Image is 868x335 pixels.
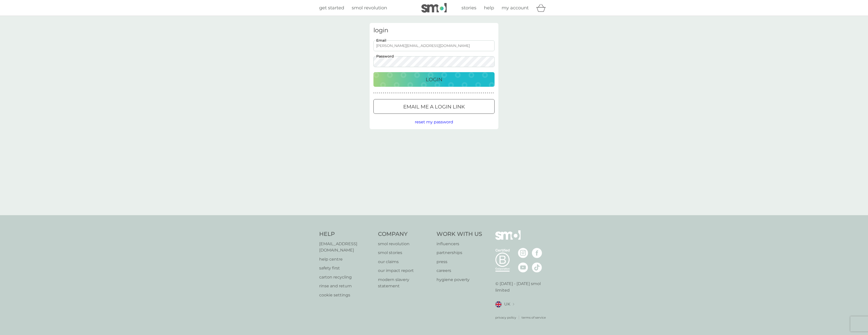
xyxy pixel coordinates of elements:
[466,92,467,94] p: ●
[319,265,373,271] a: safety first
[450,92,451,94] p: ●
[484,5,494,11] span: help
[404,92,405,94] p: ●
[389,92,390,94] p: ●
[493,92,494,94] p: ●
[454,92,455,94] p: ●
[425,92,426,94] p: ●
[522,315,546,320] a: terms of service
[319,256,373,263] a: help centre
[445,92,446,94] p: ●
[479,92,480,94] p: ●
[418,92,419,94] p: ●
[420,92,421,94] p: ●
[393,92,394,94] p: ●
[397,92,398,94] p: ●
[375,92,376,94] p: ●
[427,92,428,94] p: ●
[422,92,423,94] p: ●
[319,5,344,11] span: get started
[378,267,432,274] a: our impact report
[484,4,494,12] a: help
[433,92,434,94] p: ●
[456,92,457,94] p: ●
[470,92,471,94] p: ●
[458,92,459,94] p: ●
[447,92,448,94] p: ●
[429,92,430,94] p: ●
[489,92,490,94] p: ●
[319,292,373,298] a: cookie settings
[518,248,528,258] img: visit the smol Instagram page
[378,241,432,247] p: smol revolution
[437,241,482,247] a: influencers
[532,248,542,258] img: visit the smol Facebook page
[435,92,436,94] p: ●
[319,230,373,238] h4: Help
[410,92,411,94] p: ●
[319,241,373,254] a: [EMAIL_ADDRESS][DOMAIN_NAME]
[518,262,528,272] img: visit the smol Youtube page
[532,262,542,272] img: visit the smol Tiktok page
[452,92,453,94] p: ●
[403,103,465,111] p: Email me a login link
[415,120,453,124] span: reset my password
[437,249,482,256] a: partnerships
[373,99,495,114] button: Email me a login link
[477,92,478,94] p: ●
[402,92,403,94] p: ●
[400,92,401,94] p: ●
[495,315,516,320] a: privacy policy
[437,267,482,274] a: careers
[491,92,492,94] p: ●
[495,230,521,247] img: smol
[319,274,373,281] a: carton recycling
[437,276,482,283] a: hygiene poverty
[377,92,378,94] p: ●
[373,92,374,94] p: ●
[441,92,442,94] p: ●
[468,92,469,94] p: ●
[502,4,529,12] a: my account
[383,92,384,94] p: ●
[378,276,432,289] p: modern slavery statement
[462,4,476,12] a: stories
[378,259,432,265] a: our claims
[391,92,392,94] p: ●
[437,259,482,265] a: press
[398,92,399,94] p: ●
[464,92,465,94] p: ●
[502,5,529,11] span: my account
[387,92,388,94] p: ●
[406,92,407,94] p: ●
[426,75,442,83] p: Login
[439,92,440,94] p: ●
[416,92,417,94] p: ●
[487,92,488,94] p: ●
[513,303,514,306] img: select a new location
[460,92,461,94] p: ●
[378,249,432,256] a: smol stories
[437,230,482,238] h4: Work With Us
[495,281,549,293] p: © [DATE] - [DATE] smol limited
[423,92,424,94] p: ●
[475,92,476,94] p: ●
[414,92,415,94] p: ●
[415,119,453,125] button: reset my password
[495,301,502,308] img: UK flag
[373,27,495,34] h3: login
[462,5,476,11] span: stories
[431,92,432,94] p: ●
[319,4,344,12] a: get started
[472,92,473,94] p: ●
[412,92,413,94] p: ●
